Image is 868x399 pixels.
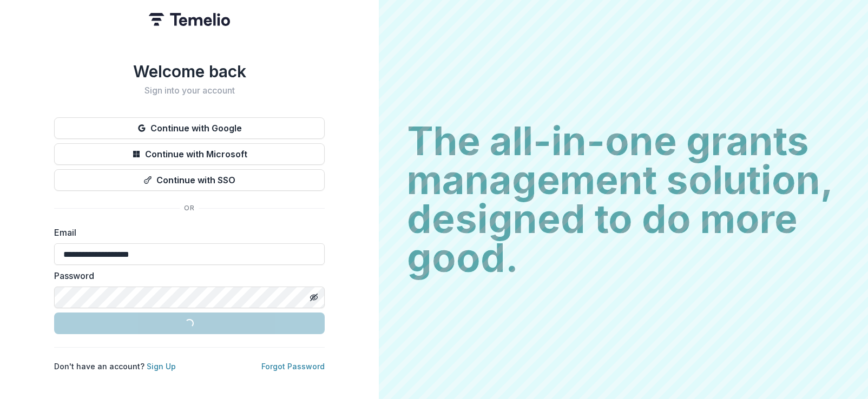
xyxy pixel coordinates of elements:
img: Temelio [149,13,230,26]
button: Toggle password visibility [305,289,323,306]
h1: Welcome back [54,62,325,81]
button: Continue with SSO [54,169,325,191]
p: Don't have an account? [54,361,176,372]
button: Continue with Google [54,117,325,139]
h2: Sign into your account [54,85,325,96]
label: Email [54,226,318,239]
label: Password [54,269,318,282]
button: Continue with Microsoft [54,143,325,165]
a: Sign Up [147,362,176,371]
a: Forgot Password [261,362,325,371]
